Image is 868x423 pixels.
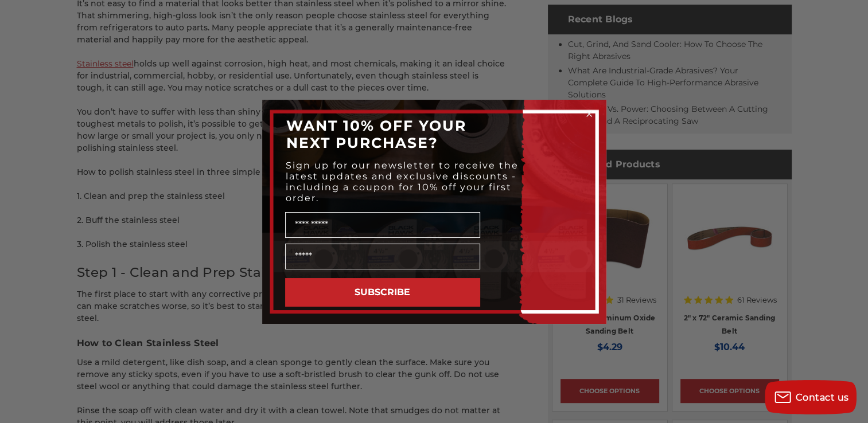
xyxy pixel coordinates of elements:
[583,108,595,120] button: Close dialog
[286,117,466,151] span: WANT 10% OFF YOUR NEXT PURCHASE?
[796,392,849,403] span: Contact us
[286,160,519,203] span: Sign up for our newsletter to receive the latest updates and exclusive discounts - including a co...
[285,244,480,269] input: Email
[285,278,480,307] button: SUBSCRIBE
[765,380,857,414] button: Contact us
